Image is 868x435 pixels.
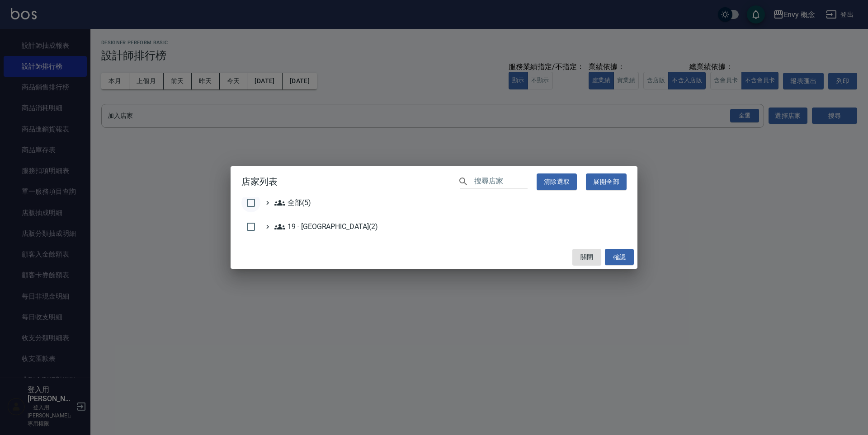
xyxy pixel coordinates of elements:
button: 清除選取 [537,173,577,190]
button: 關閉 [572,249,601,266]
button: 確認 [605,249,634,266]
h2: 店家列表 [231,166,637,197]
button: 展開全部 [586,173,627,190]
span: 全部(5) [274,197,311,208]
span: 19 - [GEOGRAPHIC_DATA](2) [274,221,378,232]
input: 搜尋店家 [474,175,528,188]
